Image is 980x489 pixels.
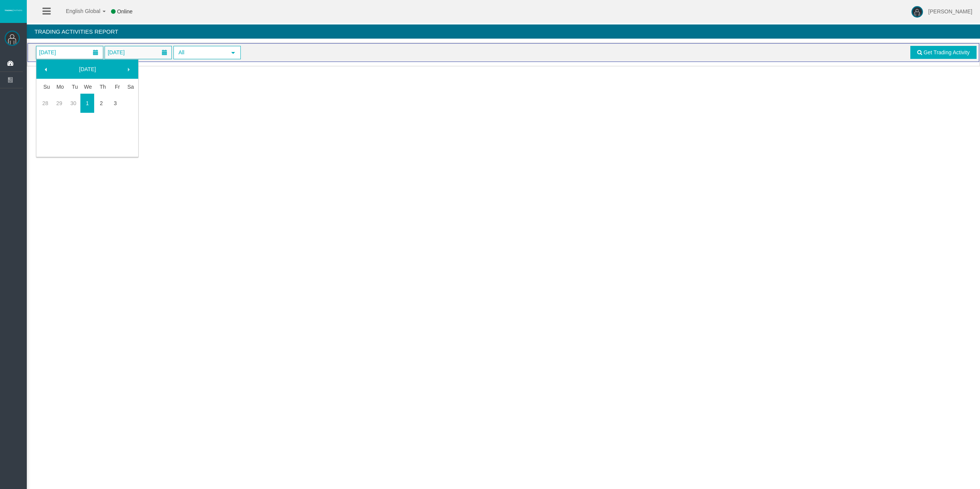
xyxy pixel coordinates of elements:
td: Current focused date is Wednesday, October 01, 2025 [80,94,95,113]
span: [DATE] [37,47,58,58]
a: 28 [38,96,52,110]
span: Online [117,8,132,15]
th: Thursday [94,80,108,94]
a: 2 [94,96,108,110]
span: select [230,50,236,56]
th: Monday [52,80,67,94]
span: All [174,47,226,58]
a: 30 [66,96,80,110]
th: Saturday [122,80,136,94]
a: [DATE] [55,62,121,76]
img: logo.svg [4,9,23,12]
th: Sunday [38,80,52,94]
th: Friday [108,80,122,94]
a: 29 [52,96,67,110]
span: [PERSON_NAME] [928,8,972,15]
img: user-image [911,6,923,18]
h4: Trading Activities Report [27,24,980,39]
a: 3 [108,96,122,110]
th: Tuesday [66,80,80,94]
th: Wednesday [80,80,95,94]
span: English Global [56,8,100,14]
a: 1 [80,96,95,110]
span: Get Trading Activity [923,49,970,55]
span: [DATE] [105,47,127,58]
